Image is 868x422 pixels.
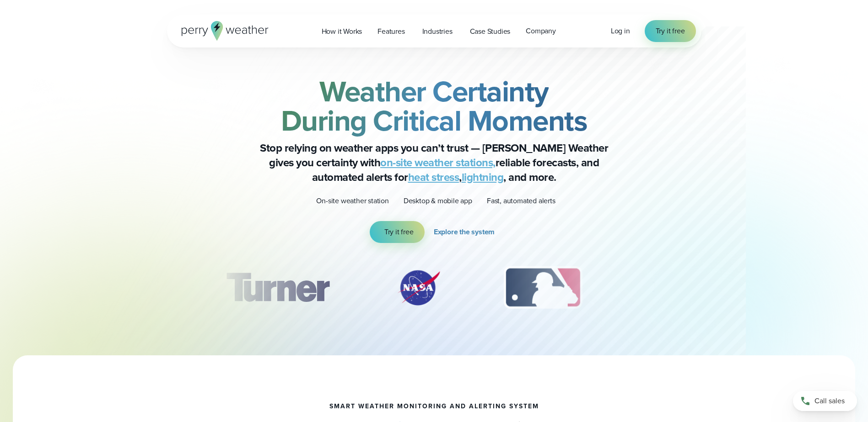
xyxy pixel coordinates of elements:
img: PGA.svg [635,265,708,311]
span: Case Studies [470,26,511,37]
strong: Weather Certainty During Critical Moments [281,70,588,142]
h1: smart weather monitoring and alerting system [329,403,539,410]
span: How it Works [322,26,362,37]
div: 4 of 12 [635,265,708,311]
p: Stop relying on weather apps you can’t trust — [PERSON_NAME] Weather gives you certainty with rel... [251,141,617,185]
span: Company [526,26,556,37]
span: Features [377,26,404,37]
div: slideshow [213,265,656,315]
a: lightning [462,169,504,185]
div: 1 of 12 [212,265,342,311]
a: Try it free [645,20,696,42]
span: Try it free [384,227,414,237]
a: heat stress [408,169,459,185]
span: Industries [422,26,453,37]
a: on-site weather stations, [380,154,496,171]
img: Turner-Construction_1.svg [212,265,342,311]
a: Log in [611,26,630,37]
img: NASA.svg [387,265,451,311]
span: Explore the system [434,227,495,237]
a: How it Works [314,22,370,41]
div: 2 of 12 [387,265,451,311]
a: Explore the system [434,221,498,243]
p: Desktop & mobile app [404,195,472,206]
p: Fast, automated alerts [487,195,555,206]
a: Try it free [370,221,425,243]
img: MLB.svg [495,265,591,311]
a: Call sales [793,391,857,411]
span: Try it free [656,26,685,37]
p: On-site weather station [316,195,388,206]
div: 3 of 12 [495,265,591,311]
span: Call sales [814,396,845,406]
a: Case Studies [462,22,518,41]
